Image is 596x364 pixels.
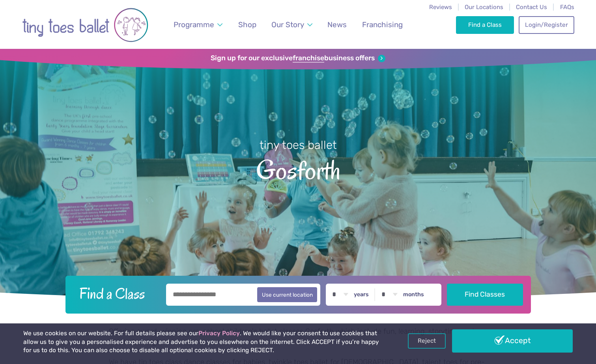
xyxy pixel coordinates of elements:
a: Find a Class [456,16,514,33]
a: Our Story [267,15,316,34]
a: Privacy Policy [198,330,240,337]
a: Franchising [358,15,406,34]
a: FAQs [560,4,574,11]
label: months [403,291,424,298]
span: News [327,20,347,29]
button: Find Classes [447,284,523,306]
h2: Find a Class [73,284,161,303]
a: Contact Us [516,4,547,11]
span: Programme [174,20,214,29]
span: Franchising [362,20,403,29]
a: Reviews [429,4,452,11]
a: Accept [452,329,573,352]
label: years [354,291,369,298]
a: Programme [170,15,226,34]
a: Sign up for our exclusivefranchisebusiness offers [211,54,385,63]
a: Login/Register [519,16,574,33]
button: Use current location [257,287,318,302]
a: Our Locations [465,4,503,11]
p: We use cookies on our website. For full details please see our . We would like your consent to us... [23,329,380,355]
span: Shop [238,20,256,29]
a: Shop [234,15,260,34]
a: Reject [408,333,446,348]
span: Our Story [271,20,304,29]
img: tiny toes ballet [22,5,148,45]
strong: franchise [293,54,324,63]
small: tiny toes ballet [260,138,337,152]
span: Gosforth [14,153,582,185]
a: News [324,15,351,34]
